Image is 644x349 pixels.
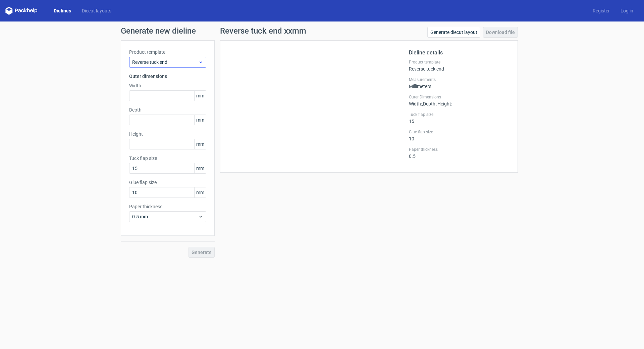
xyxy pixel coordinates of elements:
[76,7,117,14] a: Diecut layouts
[129,203,206,210] label: Paper thickness
[409,59,509,72] div: Reverse tuck end
[129,106,206,113] label: Depth
[194,163,206,173] span: mm
[409,112,509,117] label: Tuck flap size
[409,77,509,82] label: Measurements
[409,101,422,106] span: Width :
[409,59,509,65] label: Product template
[409,112,509,124] div: 15
[132,213,198,220] span: 0.5 mm
[129,49,206,55] label: Product template
[129,179,206,186] label: Glue flap size
[194,91,206,101] span: mm
[409,147,509,159] div: 0.5
[129,73,206,80] h3: Outer dimensions
[436,101,452,106] span: , Height :
[194,115,206,125] span: mm
[615,7,639,14] a: Log in
[132,59,198,66] span: Reverse tuck end
[48,7,76,14] a: Dielines
[194,139,206,149] span: mm
[587,7,615,14] a: Register
[409,147,509,152] label: Paper thickness
[129,131,206,137] label: Height
[427,27,480,38] a: Generate diecut layout
[409,94,509,100] label: Outer Dimensions
[409,129,509,141] div: 10
[129,155,206,162] label: Tuck flap size
[409,129,509,135] label: Glue flap size
[220,27,306,35] h1: Reverse tuck end xxmm
[409,77,509,89] div: Millimeters
[194,187,206,198] span: mm
[129,82,206,89] label: Width
[422,101,436,106] span: , Depth :
[121,27,523,35] h1: Generate new dieline
[409,49,509,57] h2: Dieline details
